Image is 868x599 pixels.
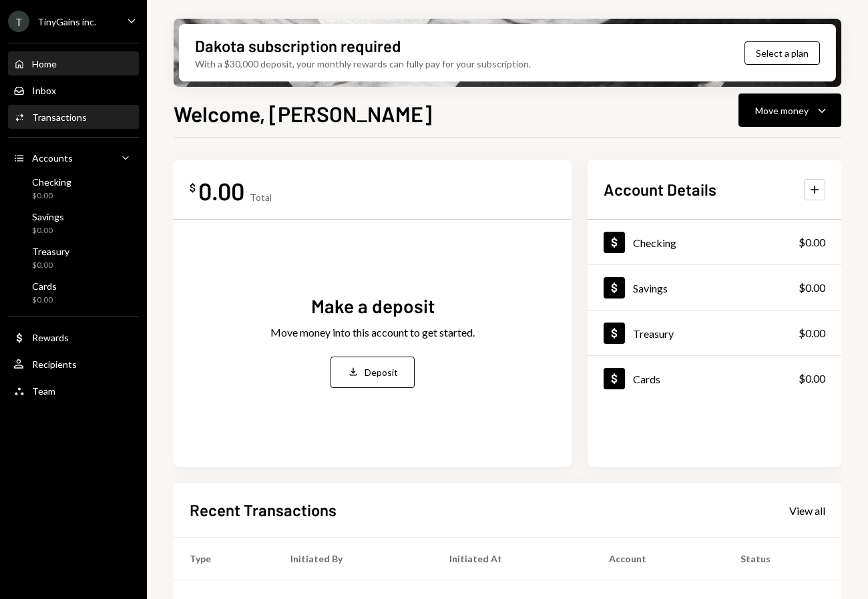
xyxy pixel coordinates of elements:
[755,104,809,118] div: Move money
[32,85,56,96] div: Inbox
[433,538,594,580] th: Initiated At
[32,246,69,257] div: Treasury
[32,225,64,236] div: $0.00
[8,11,29,32] div: T
[32,190,71,202] div: $0.00
[270,325,475,341] div: Move money into this account to get started.
[311,293,435,319] div: Make a deposit
[8,78,139,102] a: Inbox
[32,176,71,188] div: Checking
[738,93,841,127] button: Move money
[8,325,139,349] a: Rewards
[174,538,274,580] th: Type
[274,538,433,580] th: Initiated By
[250,192,272,203] div: Total
[32,211,64,222] div: Savings
[8,105,139,129] a: Transactions
[190,499,337,521] h2: Recent Transactions
[32,58,57,69] div: Home
[190,181,196,194] div: $
[744,41,820,65] button: Select a plan
[195,35,401,57] div: Dakota subscription required
[799,325,825,341] div: $0.00
[365,365,398,379] div: Deposit
[588,356,841,401] a: Cards$0.00
[195,57,531,71] div: With a $30,000 deposit, your monthly rewards can fully pay for your subscription.
[32,294,57,306] div: $0.00
[8,379,139,403] a: Team
[789,504,825,518] div: View all
[32,152,73,164] div: Accounts
[724,538,842,580] th: Status
[8,242,139,274] a: Treasury$0.00
[8,207,139,239] a: Savings$0.00
[8,172,139,204] a: Checking$0.00
[198,176,244,206] div: 0.00
[32,260,69,271] div: $0.00
[588,220,841,264] a: Checking$0.00
[633,236,676,249] div: Checking
[8,352,139,376] a: Recipients
[633,373,660,385] div: Cards
[789,503,825,518] a: View all
[799,371,825,387] div: $0.00
[799,280,825,296] div: $0.00
[32,332,69,343] div: Rewards
[593,538,724,580] th: Account
[633,327,674,340] div: Treasury
[8,276,139,309] a: Cards$0.00
[174,100,432,127] h1: Welcome, [PERSON_NAME]
[8,51,139,75] a: Home
[32,112,87,123] div: Transactions
[604,178,716,200] h2: Account Details
[799,234,825,250] div: $0.00
[588,265,841,310] a: Savings$0.00
[32,385,55,397] div: Team
[32,359,77,370] div: Recipients
[588,311,841,355] a: Treasury$0.00
[331,357,415,388] button: Deposit
[32,280,57,292] div: Cards
[37,16,96,27] div: TinyGains inc.
[8,146,139,170] a: Accounts
[633,282,668,294] div: Savings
